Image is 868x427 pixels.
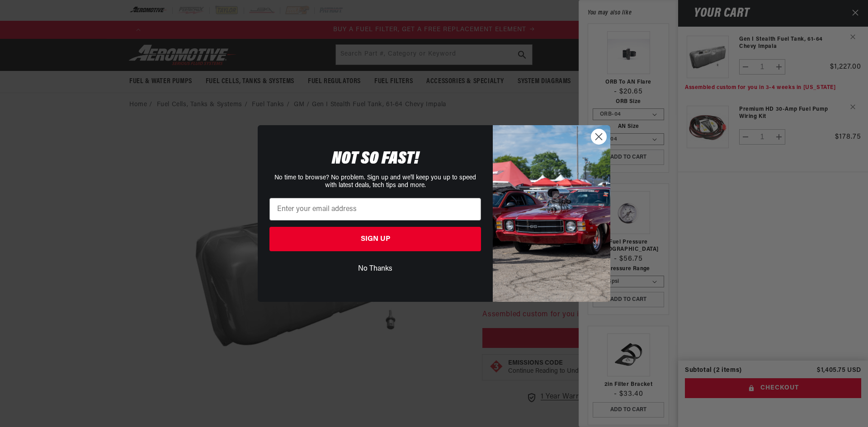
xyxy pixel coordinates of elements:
button: No Thanks [269,260,481,277]
span: No time to browse? No problem. Sign up and we'll keep you up to speed with latest deals, tech tip... [274,174,476,189]
button: SIGN UP [269,227,481,251]
img: 85cdd541-2605-488b-b08c-a5ee7b438a35.jpeg [493,125,610,301]
button: Close dialog [591,129,607,145]
input: Enter your email address [269,198,481,221]
span: NOT SO FAST! [332,150,419,168]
